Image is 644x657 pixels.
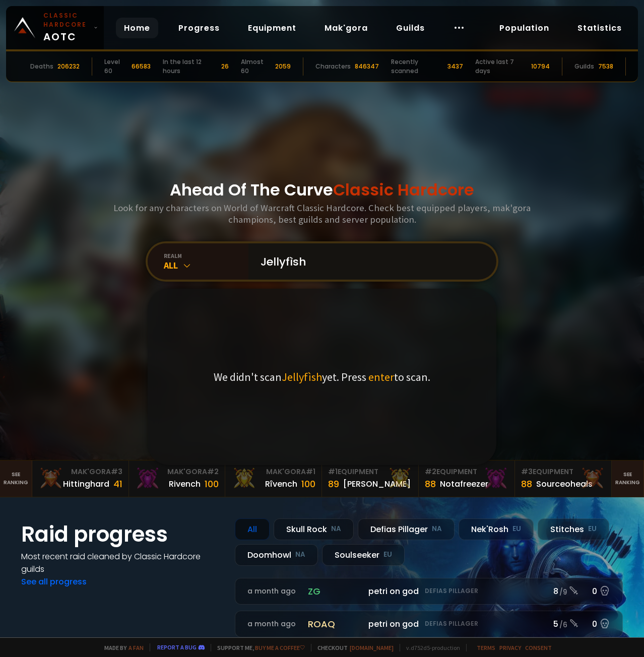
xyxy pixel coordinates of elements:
div: Rivench [169,478,201,490]
div: 2059 [275,62,291,71]
div: Hittinghard [63,478,109,490]
div: 41 [113,477,122,491]
div: 100 [205,477,219,491]
h1: Ahead Of The Curve [170,178,474,202]
a: Progress [170,18,228,38]
small: Classic Hardcore [43,11,90,29]
div: Guilds [574,62,594,71]
div: All [235,518,270,540]
a: See all progress [21,576,87,587]
div: 88 [521,477,532,491]
span: Jellyfìsh [282,370,322,384]
a: [DOMAIN_NAME] [350,644,394,651]
a: a month agozgpetri on godDefias Pillager8 /90 [235,578,623,605]
small: EU [383,550,392,560]
a: Mak'Gora#1Rîvench100 [225,461,322,497]
div: Level 60 [104,57,127,76]
span: AOTC [43,11,90,44]
div: 88 [425,477,436,491]
div: Stitches [538,518,609,540]
a: Terms [477,644,495,651]
small: NA [432,524,442,534]
div: 10794 [531,62,550,71]
span: Checkout [311,644,394,651]
span: v. d752d5 - production [400,644,460,651]
span: # 1 [328,467,338,477]
div: Defias Pillager [358,518,455,540]
a: Mak'Gora#3Hittinghard41 [32,461,129,497]
div: Characters [315,62,351,71]
div: 206232 [57,62,80,71]
div: Skull Rock [274,518,354,540]
div: In the last 12 hours [163,57,218,76]
a: Mak'Gora#2Rivench100 [129,461,226,497]
small: NA [331,524,341,534]
a: Mak'gora [316,18,376,38]
a: Home [116,18,158,38]
span: # 3 [111,467,122,477]
div: Mak'Gora [231,467,315,477]
small: EU [512,524,521,534]
div: realm [164,252,248,259]
small: EU [588,524,597,534]
div: [PERSON_NAME] [343,478,411,490]
span: # 2 [207,467,219,477]
span: Made by [98,644,144,651]
div: Recently scanned [391,57,443,76]
div: Almost 60 [241,57,271,76]
span: # 1 [306,467,315,477]
a: Guilds [388,18,433,38]
input: Search a character... [254,243,484,280]
span: Classic Hardcore [333,178,474,201]
a: Consent [525,644,552,651]
div: Active last 7 days [475,57,527,76]
div: Equipment [425,467,509,477]
a: a month agoroaqpetri on godDefias Pillager5 /60 [235,611,623,637]
div: 89 [328,477,339,491]
div: All [164,259,248,271]
div: Nek'Rosh [459,518,534,540]
div: Equipment [521,467,605,477]
span: enter [368,370,394,384]
a: #1Equipment89[PERSON_NAME] [322,461,419,497]
a: Population [491,18,557,38]
h4: Most recent raid cleaned by Classic Hardcore guilds [21,550,223,575]
div: Rîvench [265,478,297,490]
div: 100 [301,477,315,491]
a: Buy me a coffee [255,644,305,651]
div: Sourceoheals [536,478,593,490]
a: Seeranking [612,461,644,497]
div: Equipment [328,467,412,477]
a: #2Equipment88Notafreezer [419,461,516,497]
div: Doomhowl [235,544,318,566]
div: 846347 [355,62,379,71]
a: Classic HardcoreAOTC [6,6,104,49]
div: Notafreezer [440,478,488,490]
div: Mak'Gora [38,467,122,477]
span: # 2 [425,467,436,477]
span: # 3 [521,467,533,477]
h3: Look for any characters on World of Warcraft Classic Hardcore. Check best equipped players, mak'g... [109,202,535,225]
a: Report a bug [157,643,197,651]
small: NA [295,550,305,560]
div: 7538 [598,62,613,71]
a: a fan [128,644,144,651]
p: We didn't scan yet. Press to scan. [214,370,430,384]
a: #3Equipment88Sourceoheals [515,461,612,497]
a: Privacy [499,644,521,651]
div: Deaths [30,62,53,71]
div: 3437 [447,62,463,71]
div: 26 [221,62,229,71]
div: 66583 [132,62,151,71]
div: Mak'Gora [135,467,219,477]
a: Statistics [569,18,630,38]
a: Equipment [240,18,304,38]
span: Support me, [211,644,305,651]
div: Soulseeker [322,544,405,566]
h1: Raid progress [21,518,223,550]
